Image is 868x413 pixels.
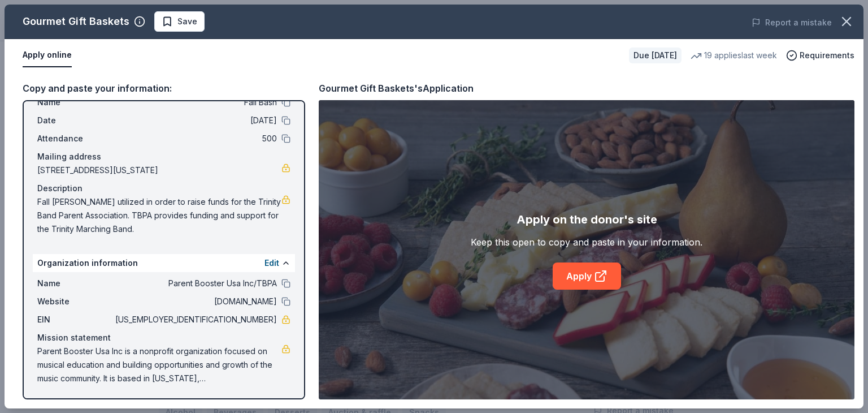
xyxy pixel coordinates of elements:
button: Report a mistake [752,16,832,29]
span: Parent Booster Usa Inc/TBPA [113,277,277,290]
span: Date [37,114,113,127]
div: Gourmet Gift Baskets [23,12,129,31]
div: Due [DATE] [629,48,682,63]
span: Attendance [37,132,113,145]
span: [DATE] [113,114,277,127]
span: [DOMAIN_NAME] [113,295,277,308]
span: EIN [37,313,113,326]
span: Parent Booster Usa Inc is a nonprofit organization focused on musical education and building oppo... [37,345,281,385]
div: Copy and paste your information: [23,81,305,96]
div: 19 applies last week [691,49,777,62]
div: Gourmet Gift Baskets's Application [319,81,474,96]
span: Fall [PERSON_NAME] utilized in order to raise funds for the Trinity Band Parent Association. TBPA... [37,195,281,236]
div: Apply on the donor's site [517,210,657,229]
div: Mailing address [37,150,290,164]
div: Organization information [33,254,295,272]
div: Mission statement [37,331,290,345]
span: Save [177,15,197,28]
a: Apply [553,263,621,290]
span: Requirements [800,49,854,62]
span: [US_EMPLOYER_IDENTIFICATION_NUMBER] [113,313,277,326]
button: Save [154,11,205,32]
span: Fall Bash [113,96,277,109]
button: Requirements [786,49,854,62]
div: Description [37,182,290,195]
span: Name [37,96,113,109]
div: Keep this open to copy and paste in your information. [471,235,702,249]
span: [STREET_ADDRESS][US_STATE] [37,164,281,177]
span: Name [37,277,113,290]
span: Website [37,295,113,308]
button: Apply online [23,44,72,67]
button: Edit [264,256,279,270]
span: 500 [113,132,277,145]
